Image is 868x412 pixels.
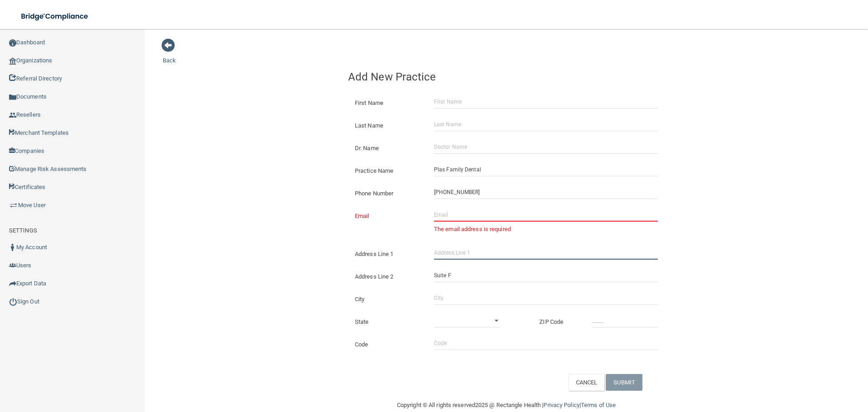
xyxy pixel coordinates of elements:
img: icon-export.b9366987.png [9,280,16,287]
label: Address Line 2 [348,271,427,282]
a: Privacy Policy [543,402,579,408]
img: organization-icon.f8decf85.png [9,57,16,65]
a: Terms of Use [581,402,616,408]
label: City [348,294,427,305]
h4: Add New Practice [348,71,665,83]
label: Phone Number [348,188,427,199]
label: State [348,317,427,327]
input: Practice Name [434,163,658,176]
iframe: Drift Widget Chat Controller [712,348,857,384]
input: Address Line 2 [434,269,658,282]
img: bridge_compliance_login_screen.278c3ca4.svg [14,7,97,26]
input: Email [434,208,658,222]
img: briefcase.64adab9b.png [9,201,18,210]
label: Code [348,339,427,350]
img: icon-users.e205127d.png [9,262,16,269]
input: Code [434,336,658,350]
label: First Name [348,98,427,109]
label: Practice Name [348,166,427,176]
input: Doctor Name [434,140,658,154]
button: CANCEL [568,374,605,391]
img: ic_power_dark.7ecde6b1.png [9,298,17,306]
input: First Name [434,95,658,109]
img: ic_dashboard_dark.d01f4a41.png [9,39,16,47]
label: SETTINGS [9,225,37,236]
label: ZIP Code [533,317,585,327]
p: The email address is required [434,224,658,235]
label: Address Line 1 [348,249,427,260]
img: ic_user_dark.df1a06c3.png [9,244,16,251]
img: icon-documents.8dae5593.png [9,94,16,101]
input: Last Name [434,118,658,131]
label: Email [348,211,427,222]
img: ic_reseller.de258add.png [9,112,16,119]
label: Last Name [348,120,427,131]
input: City [434,291,658,305]
input: _____ [592,314,658,327]
input: Address Line 1 [434,246,658,260]
input: (___) ___-____ [434,185,658,199]
button: SUBMIT [606,374,642,391]
a: Back [163,46,176,64]
label: Dr. Name [348,143,427,154]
